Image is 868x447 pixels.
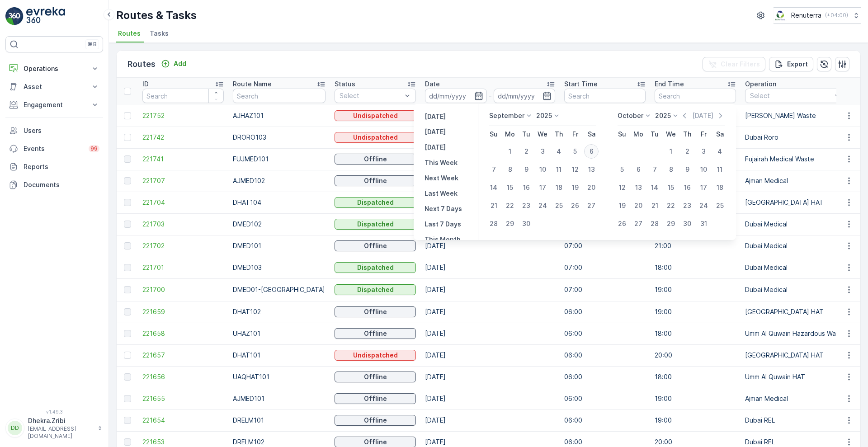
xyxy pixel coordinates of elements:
span: 221702 [142,241,224,250]
div: 9 [519,162,533,177]
div: 12 [568,162,582,177]
div: 13 [631,180,646,195]
span: 221656 [142,372,224,381]
div: 24 [696,198,711,213]
td: [DATE] [420,409,560,431]
p: Start Time [564,80,598,89]
td: [PERSON_NAME] Waste [741,105,850,127]
div: Toggle Row Selected [124,112,131,119]
p: Routes [127,58,156,71]
div: 11 [712,162,727,177]
input: Search [655,89,736,103]
button: Asset [5,78,103,96]
p: Operations [24,64,85,73]
div: 13 [584,162,599,177]
div: 1 [503,144,517,159]
button: Renuterra(+04:00) [774,7,861,24]
th: Tuesday [518,126,534,142]
td: [DATE] [420,344,560,366]
div: Toggle Row Selected [124,352,131,359]
p: October [618,111,643,120]
div: 5 [568,144,582,159]
td: Dubai Medical [741,235,850,257]
button: Offline [335,328,416,339]
p: Clear Filters [721,60,760,69]
input: Search [564,89,646,103]
th: Monday [630,126,646,142]
div: 25 [552,198,566,213]
td: DRORO103 [228,127,330,148]
div: Toggle Row Selected [124,221,131,228]
p: Offline [364,394,387,403]
button: Offline [335,372,416,382]
div: 7 [486,162,501,177]
button: Last Week [421,188,461,199]
td: DMED101 [228,235,330,257]
div: 27 [631,216,646,231]
div: Toggle Row Selected [124,373,131,381]
div: 31 [696,216,711,231]
p: - [489,90,492,101]
button: Dispatched [335,197,416,208]
th: Thursday [679,126,695,142]
p: Add [174,59,186,68]
td: DMED01-[GEOGRAPHIC_DATA] [228,278,330,301]
img: Screenshot_2024-07-26_at_13.33.01.png [774,10,788,20]
td: [DATE] [420,388,560,409]
td: AJHAZ101 [228,105,330,127]
td: 06:00 [560,323,650,344]
div: 15 [503,180,517,195]
div: 29 [503,216,517,231]
p: Engagement [24,100,85,109]
button: This Month [421,234,464,245]
th: Thursday [551,126,567,142]
div: 19 [568,180,582,195]
td: [DATE] [420,278,560,301]
a: Events99 [5,140,103,158]
p: Offline [364,155,387,164]
div: Toggle Row Selected [124,438,131,446]
td: 06:00 [560,301,650,323]
td: 07:00 [560,278,650,301]
div: 20 [584,180,599,195]
span: 221658 [142,329,224,338]
span: 221655 [142,394,224,403]
div: 26 [615,216,629,231]
a: 221704 [142,198,224,207]
td: [GEOGRAPHIC_DATA] HAT [741,301,850,323]
span: v 1.49.3 [5,409,103,414]
p: Dispatched [357,285,394,294]
div: Toggle Row Selected [124,330,131,337]
div: 18 [712,180,727,195]
div: 5 [615,162,629,177]
th: Sunday [614,126,630,142]
td: [DATE] [420,301,560,323]
img: logo_light-DOdMpM7g.png [26,7,65,25]
p: Route Name [233,80,272,89]
a: 221700 [142,285,224,294]
th: Wednesday [663,126,679,142]
td: 06:00 [560,366,650,388]
td: 21:00 [650,235,741,257]
div: Toggle Row Selected [124,177,131,184]
p: Date [425,80,440,89]
td: 07:00 [560,235,650,257]
td: 06:00 [560,344,650,366]
td: FUJMED101 [228,148,330,170]
td: [DATE] [420,235,560,257]
td: Ajman Medical [741,388,850,409]
button: Undispatched [335,350,416,361]
td: [DATE] [420,257,560,278]
p: ( +04:00 ) [825,12,848,19]
div: DD [8,421,22,435]
a: 221659 [142,307,224,316]
a: 221752 [142,111,224,120]
div: 2 [519,144,533,159]
td: [GEOGRAPHIC_DATA] HAT [741,344,850,366]
a: 221653 [142,438,224,447]
td: DHAT101 [228,344,330,366]
div: 6 [631,162,646,177]
p: Offline [364,329,387,338]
